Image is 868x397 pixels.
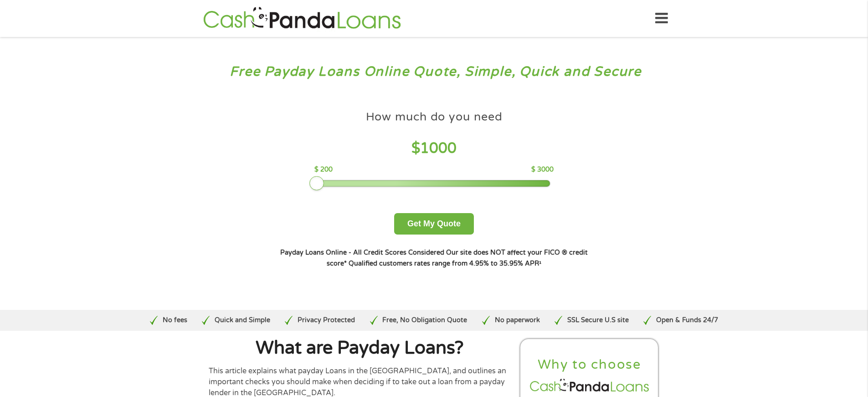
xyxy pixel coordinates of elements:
h2: Why to choose [528,356,651,373]
strong: Payday Loans Online - All Credit Scores Considered [280,249,444,256]
span: 1000 [420,140,457,157]
button: Get My Quote [394,213,474,235]
p: Quick and Simple [215,315,270,325]
strong: Our site does NOT affect your FICO ® credit score* [327,249,588,267]
h4: $ [314,139,554,158]
p: No fees [163,315,187,325]
img: GetLoanNow Logo [200,5,404,31]
p: No paperwork [495,315,540,325]
h3: Free Payday Loans Online Quote, Simple, Quick and Secure [26,63,842,80]
h1: What are Payday Loans? [209,339,511,357]
p: SSL Secure U.S site [567,315,629,325]
strong: Qualified customers rates range from 4.95% to 35.95% APR¹ [349,260,541,267]
p: $ 200 [314,165,333,175]
p: Privacy Protected [298,315,355,325]
p: $ 3000 [531,165,554,175]
p: Free, No Obligation Quote [382,315,467,325]
p: Open & Funds 24/7 [656,315,718,325]
h4: How much do you need [366,110,503,125]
